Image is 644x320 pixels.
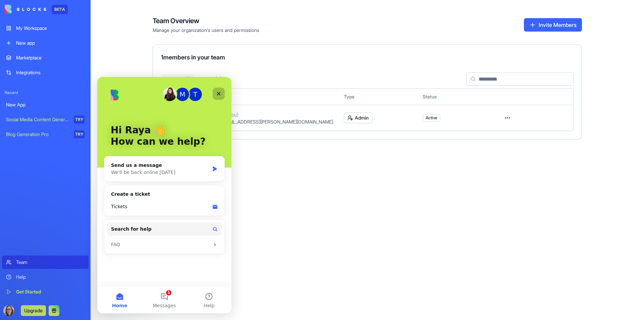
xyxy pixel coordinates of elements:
[184,119,333,125] span: [PERSON_NAME][EMAIL_ADDRESS][PERSON_NAME][DOMAIN_NAME]
[16,259,85,266] div: Team
[2,36,89,50] a: New app
[2,285,89,299] a: Get Started
[21,305,46,316] button: Upgrade
[74,116,85,124] div: TRY
[2,51,89,64] a: Marketplace
[2,66,89,79] a: Integrations
[74,130,85,138] div: TRY
[2,128,89,141] a: Blog Generation ProTRY
[16,288,85,295] div: Get Started
[2,270,89,284] a: Help
[6,131,69,138] div: Blog Generation Pro
[16,69,85,76] div: Integrations
[2,21,89,35] a: My Workspace
[16,25,85,32] div: My Workspace
[5,5,68,14] a: BETA
[161,89,338,105] th: User
[2,113,89,126] a: Social Media Content GeneratorTRY
[2,98,89,111] a: New App
[16,40,85,46] div: New app
[423,93,490,100] div: Status
[16,274,85,280] div: Help
[524,18,582,32] button: Invite Members
[106,226,117,231] span: Help
[226,111,238,118] span: (you)
[21,307,46,314] a: Upgrade
[344,93,412,100] div: Type
[344,112,372,123] button: Admin
[426,115,437,121] span: Active
[162,74,194,84] button: Members ( 1 )
[52,5,68,14] div: BETA
[97,77,231,313] iframe: Intercom live chat
[2,90,89,95] span: Recent
[153,27,259,34] span: Manage your organization's users and permissions
[6,101,85,108] div: New App
[6,116,69,123] div: Social Media Content Generator
[16,54,85,61] div: Marketplace
[2,256,89,269] a: Team
[161,54,225,61] span: 1 members in your team
[194,74,225,84] button: External ( 0 )
[153,16,259,26] h4: Team Overview
[355,115,369,121] span: Admin
[5,5,46,14] img: logo
[3,305,14,316] img: ACg8ocJNAarKp1X5rw3tMgLnykhzzCuHUKnX9C1ikrFx_sjzskpp16v2=s96-c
